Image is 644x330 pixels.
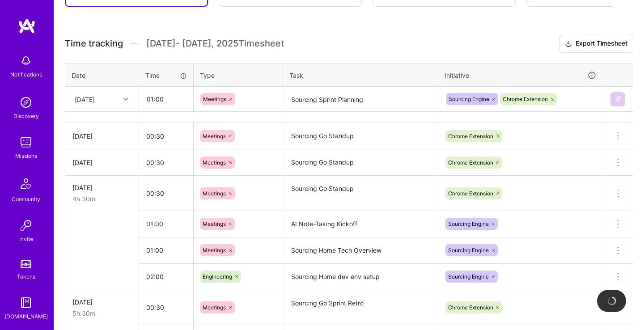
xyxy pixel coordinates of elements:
[18,18,36,34] img: logo
[65,38,123,49] span: Time tracking
[21,260,31,268] img: tokens
[284,212,437,237] textarea: AI Note-Taking Kickoff
[139,296,193,319] input: HH:MM
[203,247,226,254] span: Meetings
[72,183,131,192] div: [DATE]
[17,272,35,281] div: Tokens
[17,216,35,234] img: Invite
[139,124,193,148] input: HH:MM
[65,63,139,87] th: Date
[449,96,489,102] span: Sourcing Engine
[203,96,226,102] span: Meetings
[448,190,493,197] span: Chrome Extension
[284,265,437,289] textarea: Sourcing Home dev env setup
[72,131,131,141] div: [DATE]
[284,150,437,175] textarea: Sourcing Go Standup
[15,151,37,161] div: Missions
[203,273,232,280] span: Engineering
[13,111,39,121] div: Discovery
[607,296,616,305] img: loading
[203,190,226,197] span: Meetings
[10,70,42,79] div: Notifications
[139,182,193,205] input: HH:MM
[448,304,493,311] span: Chrome Extension
[203,304,226,311] span: Meetings
[140,87,193,111] input: HH:MM
[283,63,438,87] th: Task
[284,88,437,111] textarea: Sourcing Sprint Planning
[284,177,437,210] textarea: Sourcing Go Standup
[284,124,437,148] textarea: Sourcing Go Standup
[19,234,33,244] div: Invite
[123,97,128,102] i: icon Chevron
[139,265,193,288] input: HH:MM
[17,52,35,70] img: bell
[565,39,572,49] i: icon Download
[139,151,193,174] input: HH:MM
[448,159,493,166] span: Chrome Extension
[75,94,95,104] div: [DATE]
[614,96,621,103] img: Submit
[284,291,437,325] textarea: Sourcing Go Sprint Retro
[4,312,48,321] div: [DOMAIN_NAME]
[610,92,626,106] div: null
[12,195,40,204] div: Community
[284,238,437,263] textarea: Sourcing Home Tech Overview
[203,220,226,227] span: Meetings
[139,212,193,236] input: HH:MM
[72,297,131,307] div: [DATE]
[17,294,35,312] img: guide book
[72,158,131,167] div: [DATE]
[17,93,35,111] img: discovery
[15,173,37,195] img: Community
[145,71,187,80] div: Time
[448,247,489,254] span: Sourcing Engine
[445,70,597,80] div: Initiative
[72,194,131,203] div: 4h 30m
[203,133,226,140] span: Meetings
[448,220,489,227] span: Sourcing Engine
[448,273,489,280] span: Sourcing Engine
[448,133,493,140] span: Chrome Extension
[72,309,131,318] div: 5h 30m
[146,38,284,49] span: [DATE] - [DATE] , 2025 Timesheet
[17,133,35,151] img: teamwork
[203,159,226,166] span: Meetings
[503,96,548,102] span: Chrome Extension
[194,63,283,87] th: Type
[139,238,193,262] input: HH:MM
[559,35,633,53] button: Export Timesheet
